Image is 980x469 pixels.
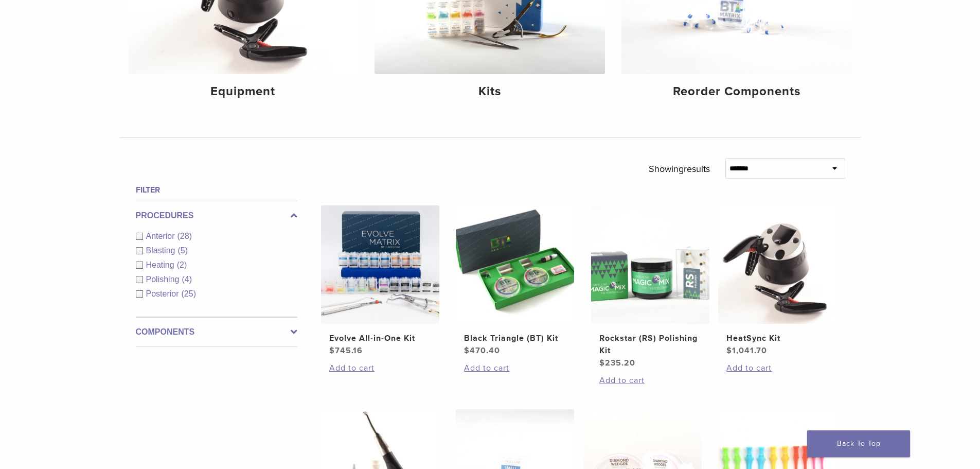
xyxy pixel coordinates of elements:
a: Add to cart: “Rockstar (RS) Polishing Kit” [599,374,701,387]
a: Black Triangle (BT) KitBlack Triangle (BT) Kit $470.40 [455,205,575,357]
h2: Rockstar (RS) Polishing Kit [599,332,701,357]
span: Posterior [146,289,182,298]
span: (5) [177,246,188,255]
label: Components [136,326,297,338]
a: Evolve All-in-One KitEvolve All-in-One Kit $745.16 [320,205,440,357]
h4: Kits [383,82,597,101]
img: HeatSync Kit [718,205,836,324]
h4: Filter [136,184,297,196]
span: (28) [177,232,192,240]
img: Evolve All-in-One Kit [321,205,439,324]
h4: Equipment [136,82,350,101]
img: Black Triangle (BT) Kit [456,205,574,324]
a: Back To Top [807,430,910,457]
span: (25) [182,289,196,298]
span: Anterior [146,232,177,240]
bdi: 745.16 [329,345,363,356]
h2: HeatSync Kit [726,332,828,344]
span: Polishing [146,275,182,284]
a: Rockstar (RS) Polishing KitRockstar (RS) Polishing Kit $235.20 [591,205,710,369]
bdi: 1,041.70 [726,345,767,356]
a: HeatSync KitHeatSync Kit $1,041.70 [718,205,838,357]
p: Showing results [649,158,710,180]
h4: Reorder Components [630,82,844,101]
span: (4) [182,275,192,284]
span: $ [726,345,732,356]
span: Blasting [146,246,178,255]
bdi: 235.20 [599,358,635,368]
span: $ [329,345,335,356]
h2: Evolve All-in-One Kit [329,332,431,344]
h2: Black Triangle (BT) Kit [464,332,566,344]
span: (2) [177,260,187,269]
span: $ [464,345,470,356]
bdi: 470.40 [464,345,500,356]
label: Procedures [136,210,297,222]
a: Add to cart: “Evolve All-in-One Kit” [329,362,431,374]
span: Heating [146,260,177,269]
img: Rockstar (RS) Polishing Kit [591,205,709,324]
span: $ [599,358,605,368]
a: Add to cart: “HeatSync Kit” [726,362,828,374]
a: Add to cart: “Black Triangle (BT) Kit” [464,362,566,374]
